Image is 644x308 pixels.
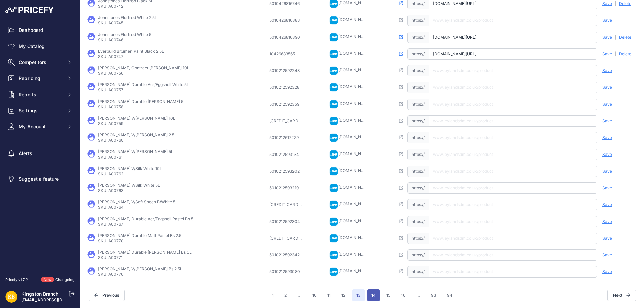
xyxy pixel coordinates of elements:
a: Kingston Branch [21,291,58,297]
span: Delete [619,51,631,57]
a: [DOMAIN_NAME] [338,218,371,223]
button: Go to page 10 [308,289,321,301]
p: SKU: A00764 [98,205,178,210]
input: www.leylandsdm.co.uk/product [429,99,597,110]
a: [DOMAIN_NAME] [338,134,371,139]
span: Save [602,68,612,73]
button: Go to page 1 [268,289,278,301]
span: https:// [407,249,429,261]
div: 5010212592328 [269,85,303,90]
a: [EMAIL_ADDRESS][DOMAIN_NAME] [21,297,92,302]
p: SKU: A00763 [98,188,160,193]
p: [PERSON_NAME] V/Silk White 5L [98,183,160,188]
a: [DOMAIN_NAME] [338,268,371,273]
span: Reports [19,91,63,98]
span: Save [602,135,612,140]
p: [PERSON_NAME] Contract [PERSON_NAME] 10L [98,65,190,71]
input: www.leylandsdm.co.uk/product [429,266,597,278]
span: ... [412,289,424,301]
p: SKU: A00760 [98,138,177,143]
a: Changelog [55,277,75,282]
input: www.leylandsdm.co.uk/product [429,233,597,244]
div: 5010212592304 [269,219,303,224]
p: Everbuild Bitumen Paint Black 2.5L [98,49,164,54]
span: Save [602,85,612,90]
nav: Sidebar [5,24,75,269]
span: https:// [407,132,429,143]
a: Alerts [5,147,75,160]
a: Suggest a feature [5,173,75,185]
span: Delete [619,1,631,6]
p: SKU: A00745 [98,20,157,26]
span: | [615,35,616,40]
p: [PERSON_NAME] V/Silk White 10L [98,166,162,171]
button: Go to page 15 [382,289,394,301]
p: [PERSON_NAME] V/[PERSON_NAME] 2.5L [98,132,177,138]
a: [DOMAIN_NAME] [338,185,371,190]
span: https:// [407,199,429,210]
input: www.leylandsdm.co.uk/product [429,166,597,177]
span: https:// [407,233,429,244]
input: www.leylandsdm.co.uk/product [429,115,597,127]
input: www.leylandsdm.co.uk/product [429,65,597,76]
span: https:// [407,65,429,76]
div: 5010212617229 [269,135,303,140]
div: 5010212593219 [269,185,303,191]
button: Go to page 93 [427,289,440,301]
button: Reports [5,88,75,101]
p: SKU: A00767 [98,222,196,227]
div: [CREDIT_CARD_NUMBER] [269,118,303,124]
span: https:// [407,266,429,278]
button: Go to page 2 [280,289,291,301]
button: Go to page 16 [397,289,410,301]
div: [CREDIT_CARD_NUMBER] [269,236,303,241]
span: Save [602,269,612,274]
p: [PERSON_NAME] Durable Acr/Eggshell Pastel Bs 5L [98,216,196,222]
a: [DOMAIN_NAME] [338,67,371,72]
span: Save [602,219,612,224]
button: Previous [89,290,125,301]
span: Save [602,51,612,57]
span: Save [602,102,612,107]
span: https:// [407,82,429,93]
button: Competitors [5,56,75,68]
button: My Account [5,121,75,133]
a: [DOMAIN_NAME] [338,168,371,173]
span: https:// [407,15,429,26]
a: [DOMAIN_NAME] [338,252,371,257]
span: Save [602,236,612,241]
a: [DOMAIN_NAME] [338,101,371,106]
p: SKU: A00762 [98,171,162,177]
span: 13 [352,289,365,301]
a: [DOMAIN_NAME] [338,201,371,206]
p: SKU: A00776 [98,272,182,277]
span: Save [602,185,612,191]
button: Go to page 94 [443,289,457,301]
a: [DOMAIN_NAME] [338,151,371,156]
span: Competitors [19,59,63,66]
span: https:// [407,166,429,177]
div: 5010426816883 [269,18,303,23]
span: https:// [407,149,429,160]
span: | [615,51,616,57]
p: [PERSON_NAME] V/[PERSON_NAME] 10L [98,116,175,121]
div: 10426683565 [269,51,303,57]
p: SKU: A00757 [98,87,189,93]
span: Save [602,18,612,23]
button: Go to page 14 [367,289,380,301]
a: [DOMAIN_NAME] [338,235,371,240]
p: SKU: A00761 [98,155,173,160]
span: Settings [19,107,63,114]
input: www.leylandsdm.co.uk/product [429,132,597,143]
p: SKU: A00758 [98,104,186,110]
div: 5010212593080 [269,269,303,274]
div: 5010212593202 [269,169,303,174]
span: | [615,1,616,6]
a: [DOMAIN_NAME] [338,84,371,89]
input: www.leylandsdm.co.uk/product [429,82,597,93]
span: Save [602,169,612,174]
input: www.leylandsdm.co.uk/product [429,149,597,160]
span: https:// [407,99,429,110]
button: Settings [5,105,75,117]
span: Delete [619,35,631,40]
